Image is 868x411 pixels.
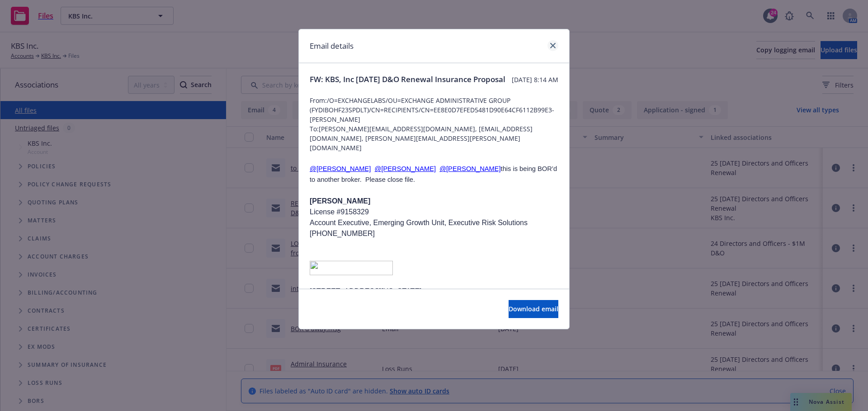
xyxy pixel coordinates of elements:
button: Download email [509,300,558,318]
span: [STREET_ADDRESS][US_STATE] [310,287,421,295]
span: [PHONE_NUMBER] [310,230,375,237]
h1: Email details [310,40,354,52]
span: License #9158329 [310,208,369,216]
img: image001.png@01DBFBB5.9F063C80 [310,261,393,275]
span: From: /O=EXCHANGELABS/OU=EXCHANGE ADMINISTRATIVE GROUP (FYDIBOHF23SPDLT)/CN=RECIPIENTS/CN=EE8E0D7... [310,96,558,124]
span: FW: KBS, Inc [DATE] D&O Renewal Insurance Proposal [310,74,505,85]
a: close [547,40,558,51]
span: this is being BOR’d to another broker. Please close file. [310,165,557,183]
span: Account Executive, Emerging Growth Unit, Executive Risk Solutions [310,219,528,226]
span: [DATE] 8:14 AM [512,75,558,84]
span: [PERSON_NAME] [310,197,370,205]
span: Download email [509,305,558,313]
a: @[PERSON_NAME] [375,165,436,172]
a: @[PERSON_NAME] [310,165,371,172]
span: To: [PERSON_NAME][EMAIL_ADDRESS][DOMAIN_NAME], [EMAIL_ADDRESS][DOMAIN_NAME], [PERSON_NAME][EMAIL_... [310,124,558,152]
a: @[PERSON_NAME] [439,165,500,172]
